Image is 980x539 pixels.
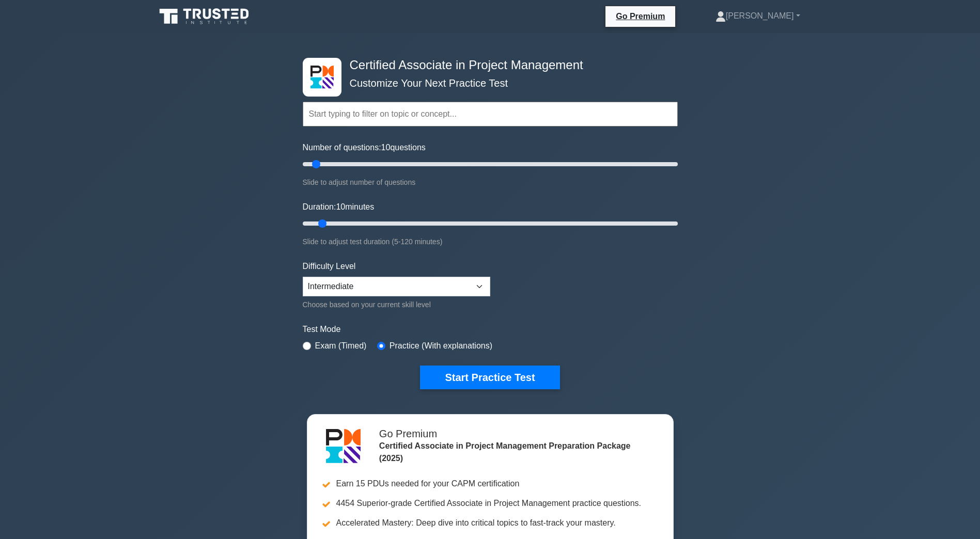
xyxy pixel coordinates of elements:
label: Difficulty Level [303,260,356,273]
label: Practice (With explanations) [390,340,492,352]
label: Test Mode [303,323,678,336]
label: Duration: minutes [303,201,375,213]
a: Go Premium [610,10,671,23]
input: Start typing to filter on topic or concept... [303,102,678,126]
h4: Certified Associate in Project Management [346,58,627,73]
a: [PERSON_NAME] [691,6,825,26]
label: Number of questions: questions [303,141,426,154]
button: Start Practice Test [420,366,559,389]
span: 10 [381,143,391,152]
div: Choose based on your current skill level [303,298,490,311]
label: Exam (Timed) [315,340,367,352]
div: Slide to adjust test duration (5-120 minutes) [303,235,678,248]
span: 10 [336,202,345,211]
div: Slide to adjust number of questions [303,176,678,188]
